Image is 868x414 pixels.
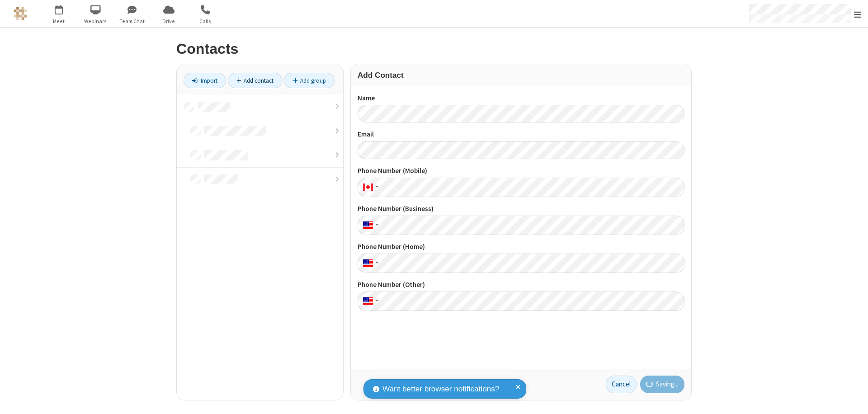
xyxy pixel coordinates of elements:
[42,17,76,25] span: Meet
[640,376,685,394] button: Saving...
[284,73,335,88] a: Add group
[358,129,684,140] label: Email
[358,204,684,214] label: Phone Number (Business)
[189,17,222,25] span: Calls
[358,292,381,311] div: United States: + 1
[606,376,637,394] a: Cancel
[358,93,684,103] label: Name
[115,17,149,25] span: Team Chat
[176,41,692,57] h2: Contacts
[845,390,861,408] iframe: Chat
[358,166,684,176] label: Phone Number (Mobile)
[14,7,27,20] img: QA Selenium DO NOT DELETE OR CHANGE
[358,254,381,273] div: United States: + 1
[358,71,684,80] h3: Add Contact
[79,17,113,25] span: Webinars
[358,178,381,197] div: Canada: + 1
[152,17,186,25] span: Drive
[382,383,499,395] span: Want better browser notifications?
[358,242,684,252] label: Phone Number (Home)
[228,73,283,88] a: Add contact
[184,73,226,88] a: Import
[358,216,381,235] div: United States: + 1
[656,379,679,390] span: Saving...
[358,280,684,290] label: Phone Number (Other)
